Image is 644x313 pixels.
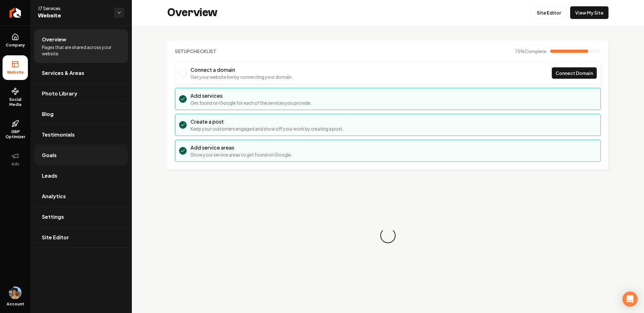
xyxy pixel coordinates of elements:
a: Blog [34,104,128,124]
h3: Add service areas [190,144,292,151]
span: Testimonials [42,131,75,138]
a: View My Site [570,6,609,19]
a: Connect Domain [552,67,597,79]
a: Leads [34,166,128,186]
a: Services & Areas [34,63,128,83]
span: Website [38,11,109,20]
span: Complete [525,48,546,54]
span: Overview [42,36,66,43]
a: Goals [34,145,128,165]
span: Leads [42,172,57,180]
span: Site Editor [42,234,69,241]
h3: Add services [190,92,312,100]
a: Company [3,28,28,53]
a: GBP Optimizer [3,115,28,144]
a: Analytics [34,186,128,206]
a: Testimonials [34,125,128,145]
p: Get found on Google for each of the services you provide. [190,100,312,106]
span: J7 Services [38,5,109,11]
h2: Overview [167,6,217,19]
span: Analytics [42,193,66,200]
button: Open user button [9,286,22,299]
img: Aditya Nair [9,286,22,299]
a: Site Editor [34,227,128,248]
p: Get your website live by connecting your domain. [190,74,293,80]
span: GBP Optimizer [3,129,28,139]
span: Pages that are shared across your website. [42,44,120,57]
span: Setup [175,48,190,54]
a: Settings [34,207,128,227]
p: Show your service areas to get found on Google. [190,151,292,158]
p: Keep your customers engaged and show off your work by creating a post. [190,126,344,132]
h3: Create a post [190,118,344,126]
span: Company [3,43,28,48]
button: Ads [3,147,28,172]
span: Account [7,302,24,307]
span: Website [4,70,26,75]
a: Photo Library [34,83,128,104]
h3: Connect a domain [190,66,293,74]
span: Goals [42,151,57,159]
span: Connect Domain [556,70,593,77]
span: Social Media [3,97,28,107]
a: Site Editor [531,6,566,19]
div: Open Intercom Messenger [622,292,638,307]
div: Loading [379,227,397,245]
h2: Checklist [175,48,216,54]
span: Photo Library [42,90,77,97]
span: Ads [9,162,22,167]
span: Settings [42,213,64,221]
span: Blog [42,110,54,118]
span: Services & Areas [42,69,84,77]
a: Social Media [3,83,28,112]
img: Rebolt Logo [10,8,21,18]
span: 75 % [515,48,546,54]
